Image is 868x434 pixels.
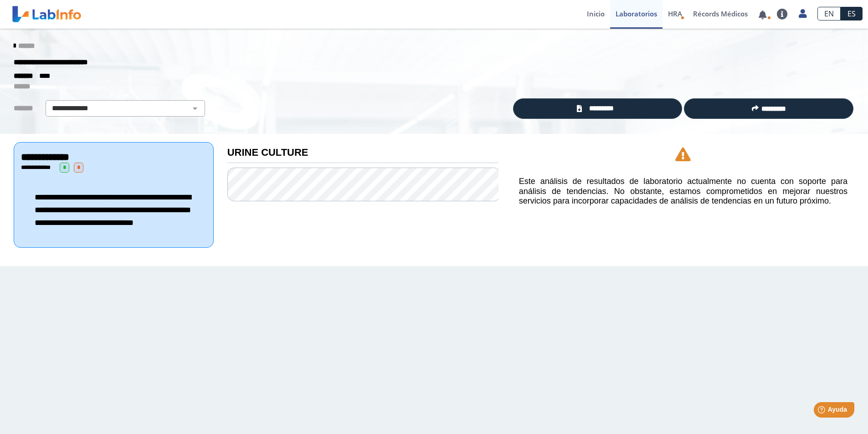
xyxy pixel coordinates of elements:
[817,7,841,20] a: EN
[841,7,863,20] a: ES
[787,398,858,424] iframe: Help widget launcher
[227,147,308,158] b: URINE CULTURE
[668,9,682,18] span: HRA
[519,177,847,206] h5: Este análisis de resultados de laboratorio actualmente no cuenta con soporte para análisis de ten...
